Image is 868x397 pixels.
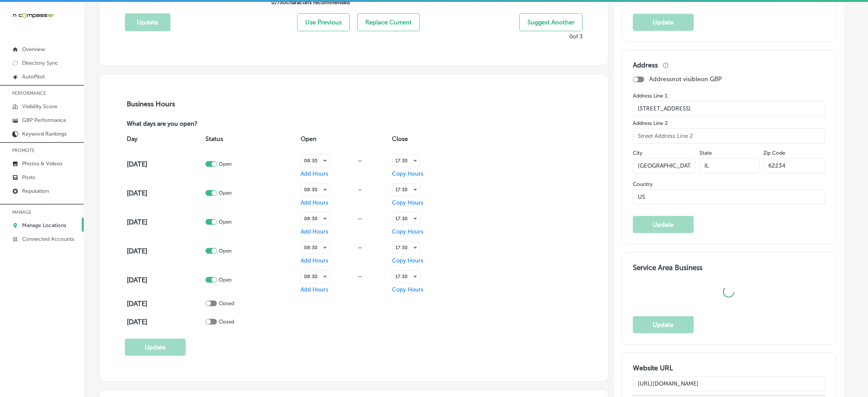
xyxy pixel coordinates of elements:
[392,228,424,235] span: Copy Hours
[390,128,468,150] th: Close
[219,161,232,167] p: Open
[633,93,825,99] label: Address Line 1
[569,33,583,40] p: 0 of 3
[633,376,825,391] input: Add Location Website
[22,60,58,66] p: Directory Sync
[330,274,390,279] div: —
[22,74,45,80] p: AutoPilot
[127,189,204,197] h4: [DATE]
[299,128,390,150] th: Open
[633,263,825,275] h3: Service Area Business
[127,247,204,255] h4: [DATE]
[633,316,694,333] button: Update
[125,339,186,356] button: Update
[22,222,66,229] p: Manage Locations
[392,155,420,167] div: 17:30
[633,61,658,69] h3: Address
[297,13,350,31] button: Use Previous
[633,150,642,156] label: City
[301,199,328,206] span: Add Hours
[392,242,420,254] div: 17:30
[301,286,328,293] span: Add Hours
[763,150,785,156] label: Zip Code
[22,117,66,123] p: GBP Performance
[22,46,45,53] p: Overview
[392,184,420,196] div: 17:30
[125,128,204,150] th: Day
[633,181,825,187] label: Country
[127,318,204,326] h4: [DATE]
[392,213,420,225] div: 17:30
[763,158,825,173] input: Zip Code
[301,213,330,225] div: 08:30
[633,158,696,173] input: City
[633,364,825,372] h3: Website URL
[219,219,232,225] p: Open
[301,271,330,283] div: 08:30
[357,13,420,31] button: Replace Current
[127,218,204,226] h4: [DATE]
[633,101,825,116] input: Street Address Line 1
[127,160,204,168] h4: [DATE]
[219,190,232,196] p: Open
[330,158,390,163] div: —
[22,131,67,137] p: Keyword Rankings
[127,299,204,308] h4: [DATE]
[392,199,424,206] span: Copy Hours
[22,236,74,242] p: Connected Accounts
[219,248,232,254] p: Open
[12,12,54,19] img: 660ab0bf-5cc7-4cb8-ba1c-48b5ae0f18e60NCTV_CLogo_TV_Black_-500x88.png
[633,120,825,126] label: Address Line 2
[392,286,424,293] span: Copy Hours
[301,184,330,196] div: 08:30
[330,187,390,192] div: —
[330,216,390,221] div: —
[301,257,328,264] span: Add Hours
[125,100,583,108] h3: Business Hours
[699,158,760,173] input: NY
[125,13,170,31] button: Update
[301,228,328,235] span: Add Hours
[22,160,62,167] p: Photos & Videos
[392,170,424,177] span: Copy Hours
[127,276,204,284] h4: [DATE]
[633,189,825,205] input: Country
[392,257,424,264] span: Copy Hours
[219,277,232,283] p: Open
[649,75,722,83] p: Address not visible on GBP
[219,319,234,325] p: Closed
[633,14,694,31] button: Update
[633,216,694,233] button: Update
[204,128,298,150] th: Status
[301,155,330,167] div: 08:30
[125,120,252,128] p: What days are you open?
[301,242,330,254] div: 08:30
[22,188,49,194] p: Reputation
[22,174,35,181] p: Posts
[392,271,420,283] div: 17:30
[301,170,328,177] span: Add Hours
[219,301,234,306] p: Closed
[699,150,712,156] label: State
[22,103,57,110] p: Visibility Score
[519,13,583,31] button: Suggest Another
[330,245,390,250] div: —
[633,128,825,144] input: Street Address Line 2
